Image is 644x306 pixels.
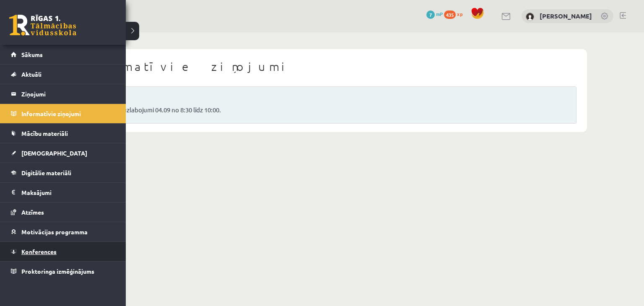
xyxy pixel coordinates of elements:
[72,105,566,115] a: eSkolas tehniskie uzlabojumi 04.09 no 8:30 līdz 10:00.
[21,51,43,58] span: Sākums
[9,15,76,36] a: Rīgas 1. Tālmācības vidusskola
[21,130,68,137] span: Mācību materiāli
[21,208,44,216] span: Atzīmes
[426,10,443,17] a: 7 mP
[436,10,443,17] span: mP
[21,228,88,236] span: Motivācijas programma
[526,13,534,21] img: Anastasija Vasiļevska
[21,70,42,78] span: Aktuāli
[444,10,467,17] a: 435 xp
[11,222,115,241] a: Motivācijas programma
[11,163,115,182] a: Digitālie materiāli
[61,60,576,74] h1: Informatīvie ziņojumi
[11,242,115,261] a: Konferences
[21,149,87,157] span: [DEMOGRAPHIC_DATA]
[11,45,115,64] a: Sākums
[540,12,592,20] a: [PERSON_NAME]
[21,248,57,255] span: Konferences
[11,262,115,281] a: Proktoringa izmēģinājums
[11,65,115,84] a: Aktuāli
[21,267,94,275] span: Proktoringa izmēģinājums
[21,84,115,104] legend: Ziņojumi
[11,124,115,143] a: Mācību materiāli
[11,183,115,202] a: Maksājumi
[21,169,71,176] span: Digitālie materiāli
[11,104,115,123] a: Informatīvie ziņojumi
[457,10,462,17] span: xp
[426,10,435,19] span: 7
[11,202,115,222] a: Atzīmes
[21,183,115,202] legend: Maksājumi
[11,143,115,163] a: [DEMOGRAPHIC_DATA]
[444,10,456,19] span: 435
[21,104,115,123] legend: Informatīvie ziņojumi
[11,84,115,104] a: Ziņojumi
